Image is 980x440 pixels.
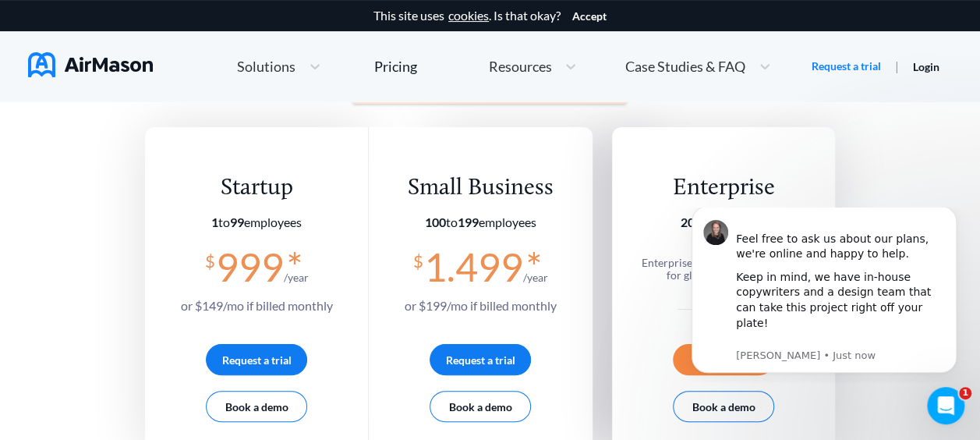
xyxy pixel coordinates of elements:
span: $ [413,245,423,271]
a: cookies [448,9,489,23]
span: 1.499 [424,243,523,290]
button: Accept cookies [572,10,607,23]
span: to [425,215,479,229]
img: AirMason Logo [28,52,153,77]
div: Keep in mind, we have in-house copywriters and a design team that can take this project right off... [68,62,277,139]
div: Message content [68,9,277,139]
b: 1 [211,215,218,229]
button: Request a trial [430,344,531,375]
section: employees [633,215,813,229]
button: Request a trial [206,344,307,375]
span: to [211,215,244,229]
button: Book a demo [206,391,307,422]
div: Feel free to ask us about our plans, we're online and happy to help. [68,9,277,55]
div: Enterprise [633,174,813,203]
div: Startup [181,174,333,203]
a: Pricing [374,52,417,80]
span: Solutions [237,59,295,73]
section: employees [181,215,333,229]
span: Case Studies & FAQ [625,59,745,73]
button: Book a demo [673,391,774,422]
p: Message from Holly, sent Just now [68,141,277,155]
span: 999 [216,243,284,290]
span: Resources [488,59,551,73]
b: 99 [230,215,244,229]
span: $ [205,245,215,271]
button: Book a demo [430,391,531,422]
img: Profile image for Holly [35,12,60,37]
span: or $ 199 /mo if billed monthly [405,298,557,313]
span: 1 [959,387,971,399]
div: Pricing [374,59,417,73]
span: Enterprise-grade, custom-tailored for global organizations [641,256,805,282]
a: Request a trial [812,59,881,74]
b: 199 [458,215,479,229]
span: | [895,59,899,73]
div: Small Business [405,174,557,203]
span: or $ 149 /mo if billed monthly [181,298,333,313]
b: 100 [425,215,446,229]
iframe: Intercom live chat [927,387,964,424]
section: employees [405,215,557,229]
iframe: Intercom notifications message [668,208,980,382]
a: Login [913,60,939,73]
